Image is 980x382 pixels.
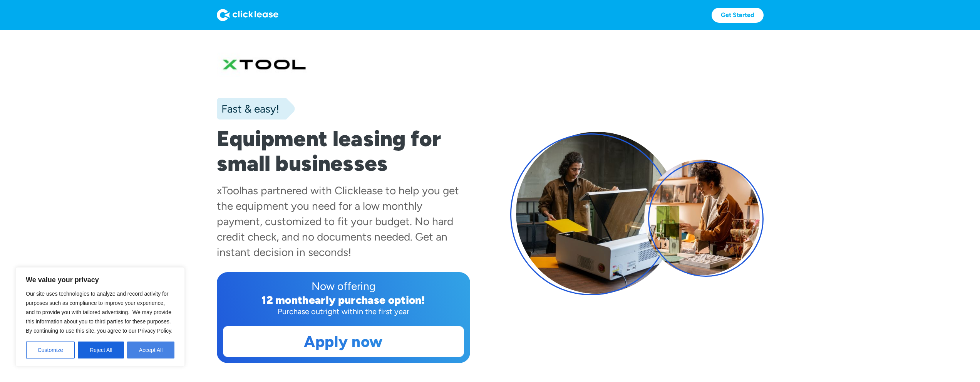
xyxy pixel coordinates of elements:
[127,342,174,358] button: Accept All
[26,275,174,284] p: We value your privacy
[261,293,309,306] div: 12 month
[217,101,279,116] div: Fast & easy!
[712,8,764,23] a: Get Started
[223,278,464,294] div: Now offering
[217,184,241,197] div: xTool
[217,126,470,176] h1: Equipment leasing for small businesses
[217,9,278,21] img: Logo
[309,293,425,306] div: early purchase option!
[217,184,459,259] div: has partnered with Clicklease to help you get the equipment you need for a low monthly payment, c...
[223,326,464,357] a: Apply now
[26,342,75,358] button: Customize
[15,267,185,367] div: We value your privacy
[26,291,173,334] span: Our site uses technologies to analyze and record activity for purposes such as compliance to impr...
[223,306,464,317] div: Purchase outright within the first year
[78,342,124,358] button: Reject All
